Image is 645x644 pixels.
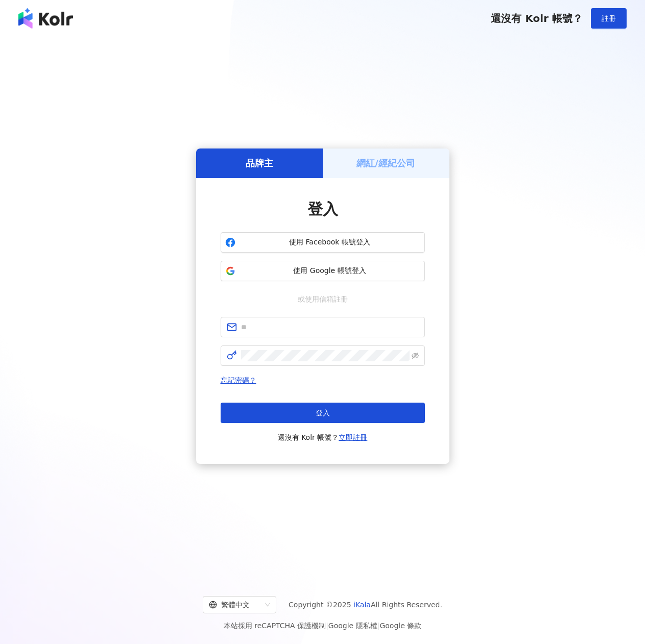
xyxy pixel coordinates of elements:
[307,200,338,218] span: 登入
[221,261,425,281] button: 使用 Google 帳號登入
[291,293,355,305] span: 或使用信箱註冊
[221,403,425,423] button: 登入
[240,266,420,276] span: 使用 Google 帳號登入
[602,14,616,22] span: 註冊
[316,409,330,417] span: 登入
[209,597,261,613] div: 繁體中文
[328,622,377,630] a: Google 隱私權
[221,376,256,384] a: 忘記密碼？
[18,8,73,29] img: logo
[278,431,368,443] span: 還沒有 Kolr 帳號？
[491,12,583,24] span: 還沒有 Kolr 帳號？
[356,157,415,169] h5: 網紅/經紀公司
[339,433,367,441] a: 立即註冊
[240,237,420,247] span: 使用 Facebook 帳號登入
[591,8,627,29] button: 註冊
[379,622,421,630] a: Google 條款
[289,599,442,611] span: Copyright © 2025 All Rights Reserved.
[353,601,371,609] a: iKala
[412,352,419,359] span: eye-invisible
[246,157,273,169] h5: 品牌主
[377,622,380,630] span: |
[221,232,425,253] button: 使用 Facebook 帳號登入
[224,620,421,632] span: 本站採用 reCAPTCHA 保護機制
[326,622,328,630] span: |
